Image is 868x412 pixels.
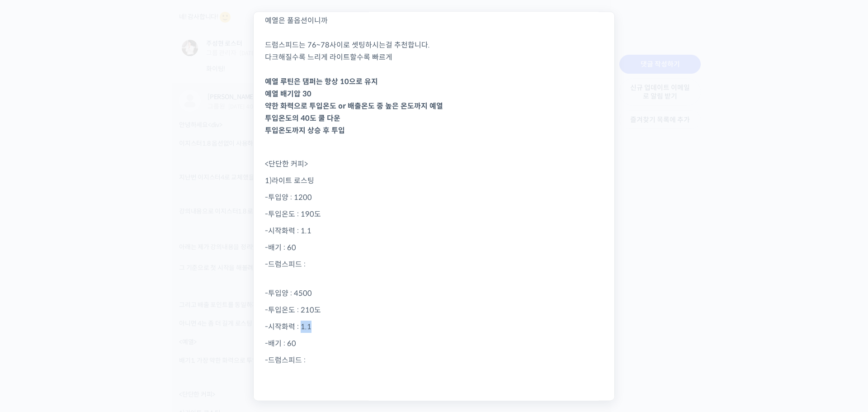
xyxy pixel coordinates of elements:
a: 홈 [3,287,60,309]
p: -시작화력 : 1.1 [265,321,603,333]
p: 1)라이트 로스팅 [265,175,603,187]
p: -투입양 : 1200 [265,192,603,204]
a: 설정 [117,287,174,309]
p: <단단한 커피> [265,158,603,170]
a: 대화 [60,287,117,309]
span: 홈 [28,300,34,308]
p: -투입온도 : 190도 [265,208,603,221]
p: -드럼스피드 : [265,259,603,283]
span: 투입온도까지 상승 후 투입 [265,126,345,136]
p: -투입양 : 4500 [265,288,603,300]
span: 대화 [83,301,94,308]
b: 예열 루틴은 댐퍼는 항상 10으로 유지 예열 배기압 30 약한 화력으로 투입온도 or 배출온도 중 높은 온도까지 예열 투입온도의 40도 쿨 다운 [265,77,443,136]
p: -배기 : 60 [265,338,603,350]
span: 설정 [140,300,151,308]
p: -배기 : 60 [265,242,603,254]
p: -시작화력 : 1.1 [265,225,603,237]
p: -드럼스피드 : [265,355,603,367]
p: -투입온도 : 210도 [265,304,603,317]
